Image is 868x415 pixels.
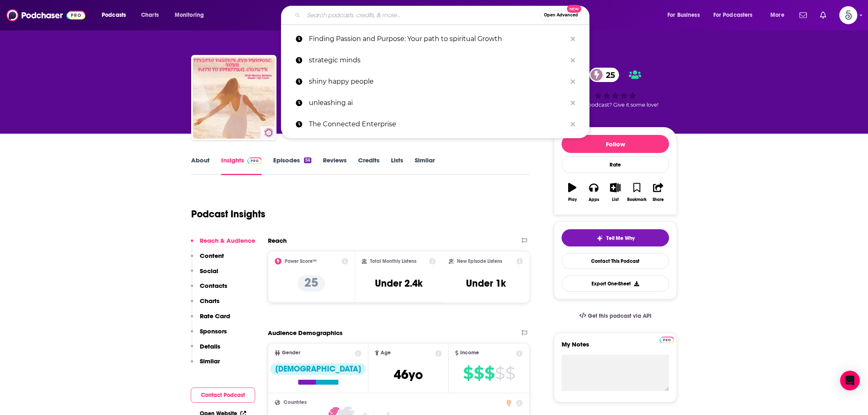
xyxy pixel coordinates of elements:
[191,297,219,312] button: Charts
[247,157,262,164] img: Podchaser Pro
[281,92,589,114] a: unleashing ai
[375,277,423,290] h3: Under 2.4k
[7,7,85,23] img: Podchaser - Follow, Share and Rate Podcasts
[221,156,262,175] a: InsightsPodchaser Pro
[839,6,857,24] img: User Profile
[394,367,423,383] span: 46 yo
[562,253,669,269] a: Contact This Podcast
[839,6,857,24] span: Logged in as Spiral5-G2
[796,8,810,22] a: Show notifications dropdown
[567,5,582,13] span: New
[466,277,506,290] h3: Under 1k
[839,6,857,24] button: Show profile menu
[457,258,502,264] h2: New Episode Listens
[358,156,379,175] a: Credits
[562,340,669,355] label: My Notes
[540,10,582,20] button: Open AdvancedNew
[568,197,577,202] div: Play
[283,400,307,405] span: Countries
[627,197,646,202] div: Bookmark
[817,8,829,22] a: Show notifications dropdown
[474,367,484,380] span: $
[289,6,597,25] div: Search podcasts, credits, & more...
[713,9,753,21] span: For Podcasters
[562,135,669,153] button: Follow
[309,28,566,50] p: Finding Passion and Purpose: Your path to spiritual Growth
[460,350,479,356] span: Income
[200,282,227,290] p: Contacts
[136,9,164,22] a: Charts
[102,9,126,21] span: Podcasts
[304,9,540,22] input: Search podcasts, credits, & more...
[660,335,674,343] a: Pro website
[612,197,619,202] div: List
[544,13,578,17] span: Open Advanced
[96,9,137,22] button: open menu
[562,276,669,292] button: Export One-Sheet
[285,258,317,264] h2: Power Score™
[573,306,658,326] a: Get this podcast via API
[589,197,599,202] div: Apps
[554,62,677,113] div: 25Good podcast? Give it some love!
[605,178,626,207] button: List
[765,9,795,22] button: open menu
[660,337,674,343] img: Podchaser Pro
[200,237,255,244] p: Reach & Audience
[191,342,220,358] button: Details
[191,252,224,267] button: Content
[484,367,494,380] span: $
[200,342,220,350] p: Details
[606,235,635,242] span: Tell Me Why
[141,9,159,21] span: Charts
[281,28,589,50] a: Finding Passion and Purpose: Your path to spiritual Growth
[169,9,215,22] button: open menu
[281,71,589,92] a: shiny happy people
[200,297,219,305] p: Charts
[200,252,224,260] p: Content
[191,267,218,282] button: Social
[505,367,515,380] span: $
[304,157,311,163] div: 56
[391,156,403,175] a: Lists
[200,327,227,335] p: Sponsors
[193,57,275,139] img: Finding Passion and Purpose: Your path to spiritual Growth
[309,92,566,114] p: unleashing ai
[463,367,473,380] span: $
[191,237,255,252] button: Reach & Audience
[648,178,669,207] button: Share
[370,258,416,264] h2: Total Monthly Listens
[415,156,435,175] a: Similar
[191,357,220,372] button: Similar
[653,197,664,202] div: Share
[270,363,366,375] div: [DEMOGRAPHIC_DATA]
[200,267,218,275] p: Social
[281,114,589,135] a: The Connected Enterprise
[175,9,204,21] span: Monitoring
[562,229,669,246] button: tell me why sparkleTell Me Why
[495,367,505,380] span: $
[191,282,227,297] button: Contacts
[309,50,566,71] p: strategic minds
[309,71,566,92] p: shiny happy people
[662,9,710,22] button: open menu
[281,50,589,71] a: strategic minds
[770,9,784,21] span: More
[200,357,220,365] p: Similar
[191,327,227,342] button: Sponsors
[268,329,343,337] h2: Audience Demographics
[583,178,604,207] button: Apps
[273,156,311,175] a: Episodes56
[309,114,566,135] p: The Connected Enterprise
[589,68,619,82] a: 25
[282,350,300,356] span: Gender
[562,178,583,207] button: Play
[626,178,647,207] button: Bookmark
[598,68,619,82] span: 25
[200,312,230,320] p: Rate Card
[840,371,860,390] div: Open Intercom Messenger
[191,312,230,327] button: Rate Card
[191,156,210,175] a: About
[562,156,669,173] div: Rate
[708,9,765,22] button: open menu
